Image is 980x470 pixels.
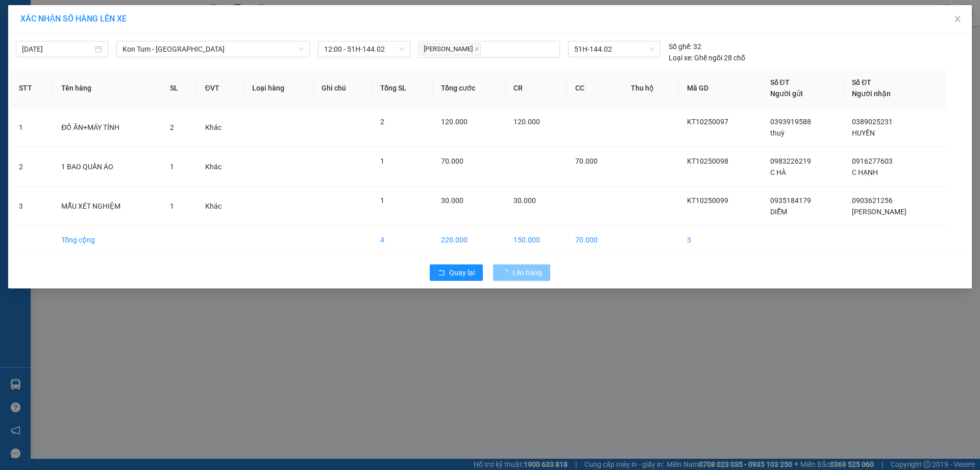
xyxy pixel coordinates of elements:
[438,269,445,277] span: rollback
[244,69,313,108] th: Loại hàng
[122,41,304,57] span: Kon Tum - Quảng Ngãi
[513,118,540,126] span: 120.000
[441,157,463,165] span: 70.000
[852,78,871,86] span: Số ĐT
[679,69,762,108] th: Mã GD
[197,147,244,187] td: Khác
[441,196,463,205] span: 30.000
[474,47,479,52] span: close
[505,69,567,108] th: CR
[770,196,811,205] span: 0935184179
[770,118,811,126] span: 0393919588
[669,41,701,52] div: 32
[852,89,891,98] span: Người nhận
[493,264,550,281] button: Lên hàng
[623,69,679,108] th: Thu hộ
[53,108,161,147] td: ĐỒ ĂN+MÁY TÍNH
[669,52,693,63] span: Loại xe:
[324,41,404,57] span: 12:00 - 51H-144.02
[687,196,728,205] span: KT10250099
[770,208,787,216] span: DIỄM
[197,108,244,147] td: Khác
[953,15,962,23] span: close
[669,41,692,52] span: Số ghế:
[197,69,244,108] th: ĐVT
[770,89,803,98] span: Người gửi
[380,196,384,205] span: 1
[170,163,174,171] span: 1
[770,78,790,86] span: Số ĐT
[22,43,93,55] input: 13/10/2025
[505,226,567,254] td: 150.000
[53,226,161,254] td: Tổng cộng
[162,69,197,108] th: SL
[380,157,384,165] span: 1
[770,168,786,176] span: C HÀ
[852,196,893,205] span: 0903621256
[11,108,53,147] td: 1
[852,157,893,165] span: 0916277603
[669,52,745,63] div: Ghế ngồi 28 chỗ
[687,118,728,126] span: KT10250097
[513,196,536,205] span: 30.000
[11,69,53,108] th: STT
[852,129,875,137] span: HUYỀN
[687,157,728,165] span: KT10250098
[852,168,878,176] span: C HẠNH
[770,129,785,137] span: thuỳ
[313,69,372,108] th: Ghi chú
[11,147,53,187] td: 2
[433,226,505,254] td: 220.000
[11,187,53,226] td: 3
[433,69,505,108] th: Tổng cước
[852,208,906,216] span: [PERSON_NAME]
[372,69,433,108] th: Tổng SL
[53,147,161,187] td: 1 BAO QUẦN ÁO
[770,157,811,165] span: 0983226219
[943,5,972,34] button: Close
[852,118,893,126] span: 0389025231
[298,46,304,52] span: down
[170,202,174,210] span: 1
[170,123,174,131] span: 2
[441,118,468,126] span: 120.000
[197,187,244,226] td: Khác
[567,69,623,108] th: CC
[372,226,433,254] td: 4
[53,187,161,226] td: MẪU XÉT NGHIỆM
[512,267,542,278] span: Lên hàng
[574,41,654,57] span: 51H-144.02
[567,226,623,254] td: 70.000
[679,226,762,254] td: 3
[380,118,384,126] span: 2
[421,43,481,55] span: [PERSON_NAME]
[20,14,127,24] span: XÁC NHẬN SỐ HÀNG LÊN XE
[575,157,598,165] span: 70.000
[449,267,475,278] span: Quay lại
[430,264,483,281] button: rollbackQuay lại
[53,69,161,108] th: Tên hàng
[501,269,512,276] span: loading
